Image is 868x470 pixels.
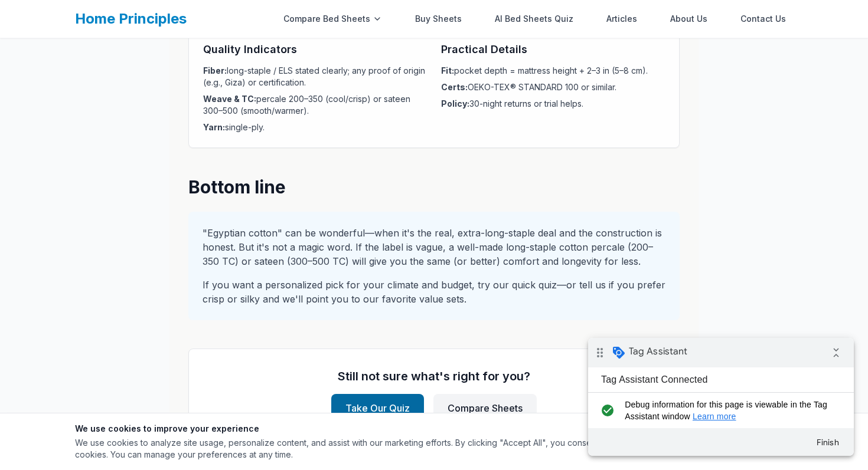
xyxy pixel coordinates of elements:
i: Collapse debug badge [236,3,260,27]
p: We use cookies to analyze site usage, personalize content, and assist with our marketing efforts.... [75,437,667,461]
strong: Yarn: [203,122,225,132]
a: Compare Sheets [433,394,537,422]
a: Articles [599,7,644,31]
li: single-ply. [203,121,427,133]
div: Compare Bed Sheets [276,7,389,31]
a: Buy Sheets [408,7,469,31]
li: long-staple / ELS stated clearly; any proof of origin (e.g., Giza) or certification. [203,65,427,88]
a: Home Principles [75,10,187,27]
li: pocket depth = mattress height + 2–3 in (5–8 cm). [441,65,665,77]
span: Tag Assistant [41,8,99,19]
p: "Egyptian cotton" can be wonderful—when it's the real, extra-long-staple deal and the constructio... [203,226,665,268]
h3: Practical Details [441,41,665,58]
h2: Bottom line [188,176,680,198]
a: Learn more [105,74,148,83]
span: Debug information for this page is viewable in the Tag Assistant window [37,61,246,84]
strong: Policy: [441,98,469,109]
a: AI Bed Sheets Quiz [488,7,580,31]
li: 30-night returns or trial helps. [441,98,665,110]
h3: Quality Indicators [203,41,427,58]
strong: Fiber: [203,65,227,75]
a: Contact Us [733,7,793,31]
strong: Fit: [441,65,454,75]
button: Finish [218,94,261,115]
strong: Weave & TC: [203,94,256,104]
p: If you want a personalized pick for your climate and budget, try our quick quiz—or tell us if you... [203,278,665,306]
h3: We use cookies to improve your experience [75,423,667,435]
li: OEKO-TEX® STANDARD 100 or similar. [441,81,665,93]
a: Take Our Quiz [331,394,424,422]
h3: Still not sure what's right for you? [208,368,660,384]
a: About Us [663,7,714,31]
i: check_circle [9,61,29,84]
li: percale 200–350 (cool/crisp) or sateen 300–500 (smooth/warmer). [203,93,427,117]
strong: Certs: [441,82,468,92]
